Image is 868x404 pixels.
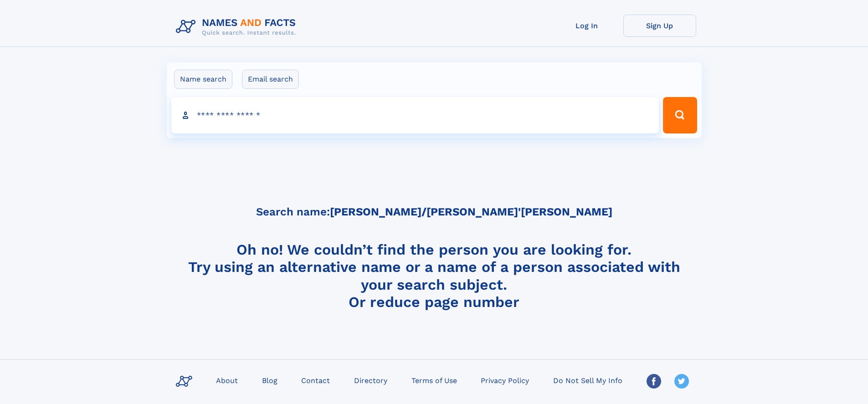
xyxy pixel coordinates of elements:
[258,373,281,387] a: Blog
[647,374,661,389] img: Facebook
[674,374,689,389] img: Twitter
[330,205,612,218] b: [PERSON_NAME]/[PERSON_NAME]'[PERSON_NAME]
[550,373,626,387] a: Do Not Sell My Info
[212,373,241,387] a: About
[172,15,303,39] img: Logo Names and Facts
[408,373,461,387] a: Terms of Use
[477,373,533,387] a: Privacy Policy
[663,97,697,133] button: Search Button
[172,241,696,310] h4: Oh no! We couldn’t find the person you are looking for. Try using an alternative name or a name o...
[298,373,334,387] a: Contact
[550,15,623,37] a: Log In
[623,15,696,37] a: Sign Up
[350,373,391,387] a: Directory
[171,97,659,133] input: search input
[242,70,299,89] label: Email search
[256,206,612,218] h5: Search name:
[174,70,232,89] label: Name search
